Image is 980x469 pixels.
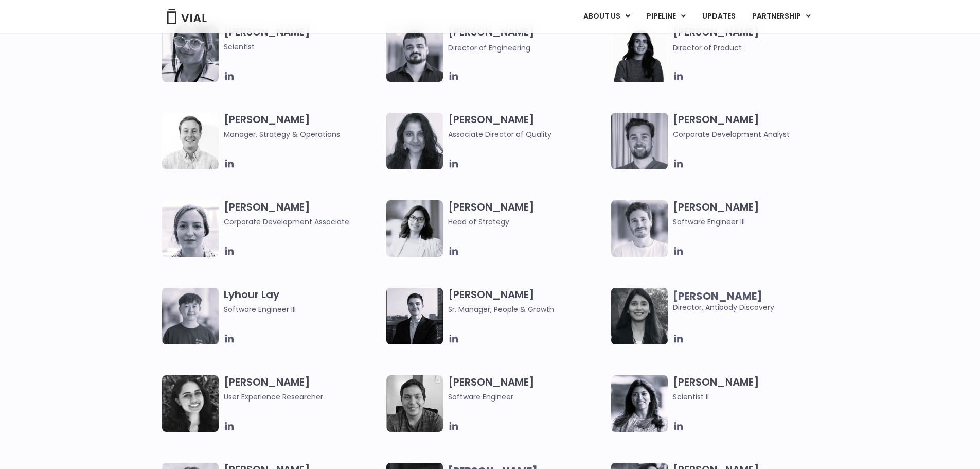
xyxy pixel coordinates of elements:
h3: [PERSON_NAME] [448,200,606,228]
h3: [PERSON_NAME] [224,375,382,403]
img: Headshot of smiling man named Fran [611,200,668,257]
img: Image of smiling woman named Pree [386,200,443,257]
img: Headshot of smiling woman named Swati [611,288,668,344]
img: Igor [386,25,443,82]
img: Ly [162,288,219,344]
h3: [PERSON_NAME] [224,200,382,228]
span: Associate Director of Quality [448,129,606,140]
img: Kyle Mayfield [162,113,219,169]
a: PIPELINEMenu Toggle [638,8,693,25]
h3: [PERSON_NAME] [673,25,831,54]
img: Headshot of smiling woman named Beatrice [162,200,219,257]
span: Software Engineer III [673,216,831,228]
h3: [PERSON_NAME] [224,113,382,140]
span: Scientist [224,41,382,53]
h3: [PERSON_NAME] [448,113,606,140]
span: Scientist II [673,391,831,403]
a: ABOUT USMenu Toggle [575,8,638,25]
img: A black and white photo of a man smiling, holding a vial. [386,375,443,432]
img: Image of smiling man named Thomas [611,113,668,169]
span: Software Engineer [448,391,606,403]
span: User Experience Researcher [224,391,382,403]
img: Vial Logo [166,9,207,24]
h3: [PERSON_NAME] [673,375,831,403]
img: Smiling woman named Ira [611,25,668,82]
img: Image of woman named Ritu smiling [611,375,668,432]
img: Smiling man named Owen [386,288,443,344]
h3: [PERSON_NAME] [673,200,831,228]
span: Corporate Development Analyst [673,129,831,140]
img: Headshot of smiling woman named Bhavika [386,113,443,169]
span: Manager, Strategy & Operations [224,129,382,140]
span: Software Engineer III [224,304,382,315]
h3: [PERSON_NAME] [673,113,831,140]
span: Corporate Development Associate [224,216,382,228]
b: [PERSON_NAME] [673,289,762,303]
h3: [PERSON_NAME] [448,25,606,54]
span: Director, Antibody Discovery [673,290,831,313]
span: Director of Engineering [448,43,530,53]
h3: [PERSON_NAME] [448,288,606,315]
a: PARTNERSHIPMenu Toggle [744,8,819,25]
h3: [PERSON_NAME] [224,25,382,53]
a: UPDATES [694,8,743,25]
span: Sr. Manager, People & Growth [448,304,606,315]
h3: [PERSON_NAME] [448,375,606,403]
span: Head of Strategy [448,216,606,228]
h3: Lyhour Lay [224,288,382,315]
img: Headshot of smiling woman named Anjali [162,25,219,82]
span: Director of Product [673,43,742,53]
img: Mehtab Bhinder [162,375,219,432]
